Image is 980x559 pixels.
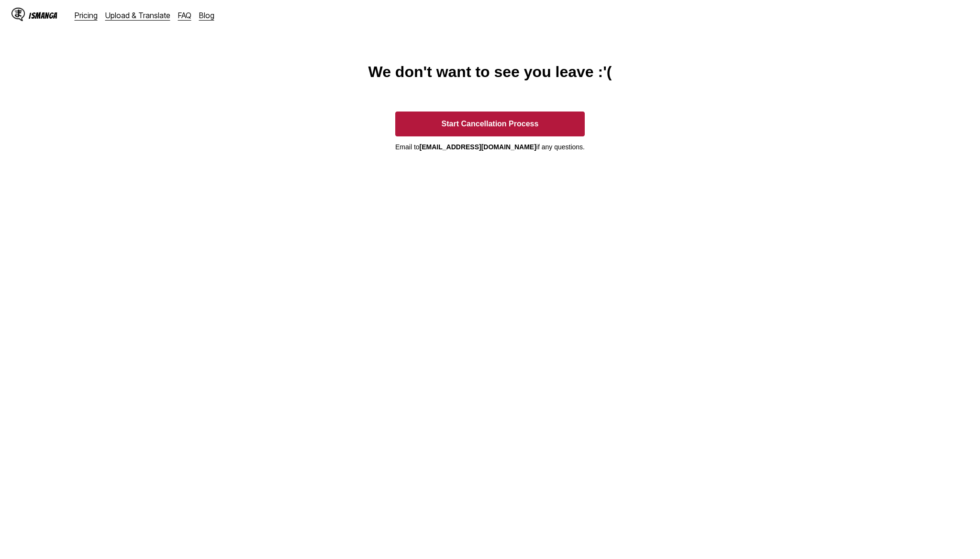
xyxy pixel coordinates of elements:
[11,8,75,23] a: IsManga LogoIsManga
[75,11,98,20] a: Pricing
[105,11,170,20] a: Upload & Translate
[395,112,585,136] button: Start Cancellation Process
[178,11,191,20] a: FAQ
[29,11,57,20] div: IsManga
[420,143,536,151] b: [EMAIL_ADDRESS][DOMAIN_NAME]
[395,143,585,151] p: Email to if any questions.
[11,8,25,21] img: IsManga Logo
[199,11,214,20] a: Blog
[368,63,612,81] h1: We don't want to see you leave :'(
